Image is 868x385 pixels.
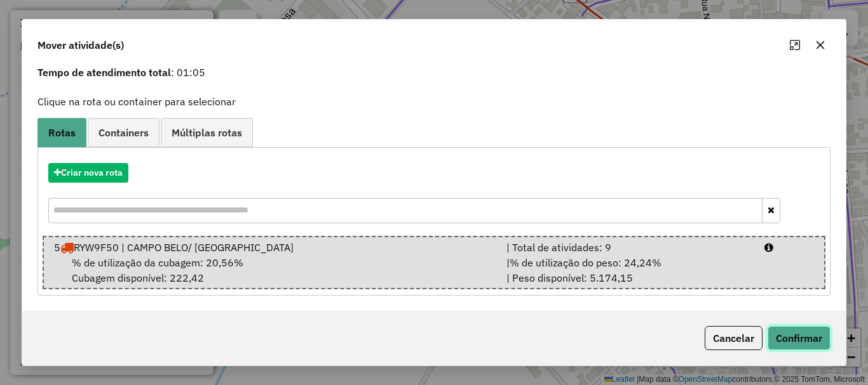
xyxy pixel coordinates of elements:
[37,37,124,53] span: Mover atividade(s)
[72,256,243,269] span: % de utilização da cubagem: 20,56%
[785,35,805,55] button: Maximize
[499,240,757,255] div: | Total de atividades: 9
[499,255,757,285] div: | | Peso disponível: 5.174,15
[48,163,128,183] button: Criar nova rota
[46,255,498,285] div: Cubagem disponível: 222,42
[768,326,831,350] button: Confirmar
[48,127,76,138] span: Rotas
[510,256,661,269] span: % de utilização do peso: 24,24%
[30,65,838,80] span: : 01:05
[37,66,171,79] strong: Tempo de atendimento total
[172,127,242,138] span: Múltiplas rotas
[764,242,773,252] i: Porcentagens após mover as atividades: Cubagem: 26,64% Peso: 31,21%
[98,127,149,138] span: Containers
[705,326,763,350] button: Cancelar
[46,240,498,255] div: 5 RYW9F50 | CAMPO BELO/ [GEOGRAPHIC_DATA]
[37,94,236,109] label: Clique na rota ou container para selecionar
